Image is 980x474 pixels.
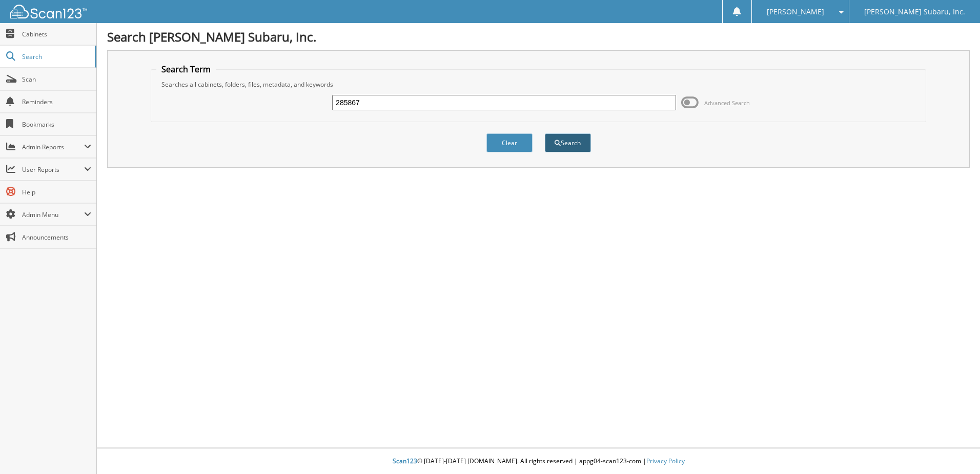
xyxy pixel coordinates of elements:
span: Admin Menu [22,210,84,219]
span: [PERSON_NAME] Subaru, Inc. [864,9,965,15]
span: Reminders [22,97,91,106]
span: Search [22,52,90,61]
iframe: Chat Widget [929,425,980,474]
span: Help [22,188,91,196]
h1: Search [PERSON_NAME] Subaru, Inc. [107,28,970,45]
img: scan123-logo-white.svg [10,5,87,18]
span: Advanced Search [704,99,750,107]
div: © [DATE]-[DATE] [DOMAIN_NAME]. All rights reserved | appg04-scan123-com | [97,449,980,474]
a: Privacy Policy [646,457,685,465]
div: Searches all cabinets, folders, files, metadata, and keywords [156,80,921,89]
span: User Reports [22,165,84,174]
span: Admin Reports [22,143,84,151]
button: Search [545,133,591,152]
span: Cabinets [22,30,91,38]
button: Clear [486,133,533,152]
span: [PERSON_NAME] [767,9,824,15]
span: Scan [22,75,91,84]
legend: Search Term [156,64,216,75]
span: Announcements [22,233,91,242]
span: Scan123 [393,457,417,465]
span: Bookmarks [22,120,91,129]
